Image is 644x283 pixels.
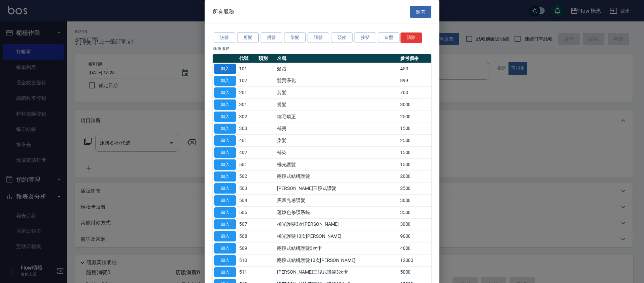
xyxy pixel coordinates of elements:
button: 加入 [214,255,236,265]
button: 加入 [214,75,236,86]
td: 509 [237,242,257,254]
button: 加入 [214,135,236,146]
td: 502 [237,170,257,183]
td: 極光護髮10次[PERSON_NAME] [275,230,398,242]
button: 剪髮 [237,32,259,43]
th: 類別 [257,54,276,63]
td: 700 [398,86,431,98]
td: [PERSON_NAME]三段式護髮 [275,182,398,194]
td: 504 [237,194,257,206]
td: 3500 [398,206,431,218]
button: 加入 [214,207,236,217]
button: 染髮 [284,32,306,43]
td: 102 [237,75,257,87]
button: 清除 [400,32,422,43]
td: 505 [237,206,257,218]
button: 加入 [214,219,236,229]
td: [PERSON_NAME]三段式護髮3次卡 [275,266,398,278]
button: 加入 [214,183,236,194]
td: 302 [237,111,257,123]
td: 極光護髮3次[PERSON_NAME] [275,218,398,230]
td: 補燙 [275,123,398,135]
button: 加入 [214,111,236,122]
td: 極光護髮 [275,158,398,170]
th: 參考價格 [398,54,431,63]
td: 縮毛矯正 [275,111,398,123]
td: 12000 [398,254,431,266]
button: 加入 [214,243,236,254]
button: 加入 [214,87,236,98]
button: 加入 [214,63,236,74]
button: 接髪 [355,32,376,43]
td: 2500 [398,111,431,123]
td: 補染 [275,146,398,158]
th: 名稱 [275,54,398,63]
td: 兩段式結構護髮3次卡 [275,242,398,254]
p: 36 筆服務 [213,45,431,51]
td: 101 [237,63,257,75]
button: 加入 [214,147,236,158]
td: 5000 [398,266,431,278]
td: 3000 [398,194,431,206]
td: 髮浴 [275,63,398,75]
button: 加入 [214,267,236,277]
td: 3000 [398,98,431,111]
td: 402 [237,146,257,158]
td: 1500 [398,146,431,158]
span: 所有服務 [213,8,234,15]
td: 1500 [398,158,431,170]
button: 加入 [214,195,236,206]
th: 代號 [237,54,257,63]
td: 510 [237,254,257,266]
td: 黑曜光感護髮 [275,194,398,206]
button: 頭皮 [331,32,353,43]
td: 507 [237,218,257,230]
td: 2500 [398,134,431,146]
button: 燙髮 [261,32,282,43]
td: 450 [398,63,431,75]
td: 兩段式結構護髮10次[PERSON_NAME] [275,254,398,266]
td: 染髮 [275,134,398,146]
button: 加入 [214,231,236,241]
button: 加入 [214,159,236,169]
td: 401 [237,134,257,146]
td: 9000 [398,230,431,242]
button: 加入 [214,99,236,110]
td: 201 [237,86,257,98]
button: 關閉 [410,5,431,18]
td: 303 [237,123,257,135]
button: 洗髮 [214,32,235,43]
td: 501 [237,158,257,170]
td: 剪髮 [275,86,398,98]
td: 3000 [398,218,431,230]
td: 899 [398,75,431,87]
td: 髮質淨化 [275,75,398,87]
td: 兩段式結構護髮 [275,170,398,183]
td: 蘊煥色修護系統 [275,206,398,218]
td: 511 [237,266,257,278]
button: 加入 [214,171,236,182]
button: 造型 [378,32,399,43]
td: 燙髮 [275,98,398,111]
td: 2000 [398,170,431,183]
td: 503 [237,182,257,194]
td: 508 [237,230,257,242]
td: 4000 [398,242,431,254]
td: 2500 [398,182,431,194]
td: 301 [237,98,257,111]
button: 加入 [214,123,236,134]
td: 1500 [398,123,431,135]
button: 護髮 [308,32,329,43]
